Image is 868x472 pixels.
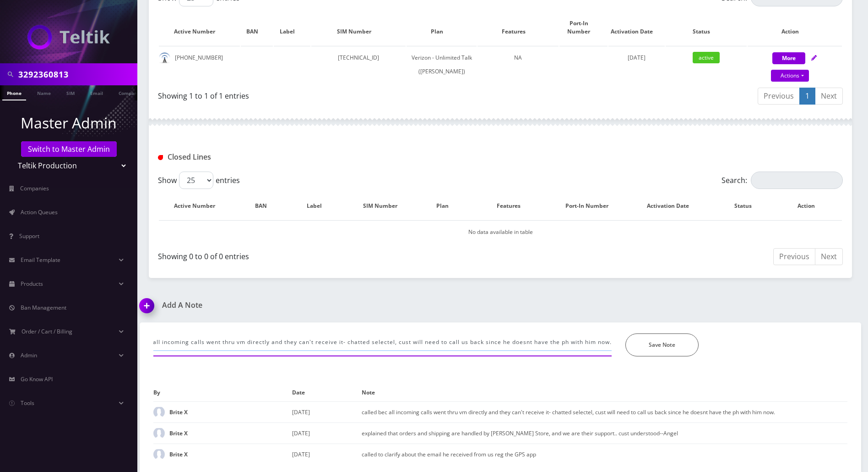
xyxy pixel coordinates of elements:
h1: Closed Lines [158,153,377,161]
img: default.png [159,52,170,64]
td: No data available in table [159,220,842,244]
span: Companies [20,184,49,192]
span: Go Know API [21,375,53,383]
select: Showentries [179,172,213,189]
th: Plan: activate to sort column ascending [423,193,472,219]
th: Date [292,384,362,402]
span: [DATE] [628,54,646,61]
span: Order / Cart / Billing [22,328,72,335]
td: [DATE] [292,444,362,465]
a: Phone [2,85,26,100]
span: Tools [21,399,34,407]
th: Active Number: activate to sort column ascending [159,10,240,45]
th: Note [362,384,847,402]
td: called to clarify about the email he received from us reg the GPS app [362,444,847,465]
th: BAN: activate to sort column ascending [241,193,290,219]
img: Teltik Production [27,25,110,50]
a: Previous [758,88,800,105]
th: By [153,384,292,402]
input: Enter Text [153,333,612,351]
td: [DATE] [292,422,362,444]
th: Features: activate to sort column ascending [477,10,559,45]
th: SIM Number: activate to sort column ascending [348,193,422,219]
strong: Brite X [169,408,188,416]
strong: Brite X [169,429,188,437]
input: Search: [751,172,843,189]
td: [DATE] [292,402,362,423]
td: [PHONE_NUMBER] [159,46,240,83]
a: Next [815,88,843,105]
button: Save Note [625,333,699,356]
label: Show entries [158,172,240,189]
a: Email [86,85,108,100]
a: Actions [771,70,809,82]
span: Products [21,280,43,288]
th: Status: activate to sort column ascending [666,10,747,45]
a: Company [114,85,145,100]
span: Ban Management [21,304,66,311]
a: Add A Note [140,301,494,310]
a: Previous [773,248,815,265]
span: Action Queues [21,208,58,216]
div: Showing 1 to 1 of 1 entries [158,87,494,101]
a: Next [815,248,843,265]
label: Search: [722,172,843,189]
th: Label: activate to sort column ascending [274,10,310,45]
th: Status: activate to sort column ascending [717,193,779,219]
th: Active Number: activate to sort column descending [159,193,240,219]
th: Activation Date: activate to sort column ascending [608,10,665,45]
th: Plan: activate to sort column ascending [407,10,477,45]
th: Label: activate to sort column ascending [291,193,347,219]
a: 1 [799,88,815,105]
input: Search in Company [18,66,135,83]
a: Name [33,85,55,100]
td: Verizon - Unlimited Talk ([PERSON_NAME]) [407,46,477,83]
strong: Brite X [169,450,188,458]
span: Admin [21,351,37,359]
td: explained that orders and shipping are handled by [PERSON_NAME] Store, and we are their support..... [362,422,847,444]
th: Port-In Number: activate to sort column ascending [555,193,629,219]
th: Action : activate to sort column ascending [780,193,842,219]
div: Showing 0 to 0 of 0 entries [158,247,494,262]
span: Email Template [21,256,60,264]
th: BAN: activate to sort column ascending [241,10,273,45]
th: Activation Date: activate to sort column ascending [629,193,716,219]
td: NA [477,46,559,83]
img: Closed Lines [158,155,163,160]
td: [TECHNICAL_ID] [311,46,406,83]
th: Action: activate to sort column ascending [748,10,842,45]
button: More [772,52,805,64]
span: Support [19,232,39,240]
td: called bec all incoming calls went thru vm directly and they can't receive it- chatted selectel, ... [362,402,847,423]
th: Port-In Number: activate to sort column ascending [559,10,608,45]
a: SIM [62,85,79,100]
a: Switch to Master Admin [21,141,117,157]
span: active [693,52,720,63]
th: Features: activate to sort column ascending [473,193,554,219]
th: SIM Number: activate to sort column ascending [311,10,406,45]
